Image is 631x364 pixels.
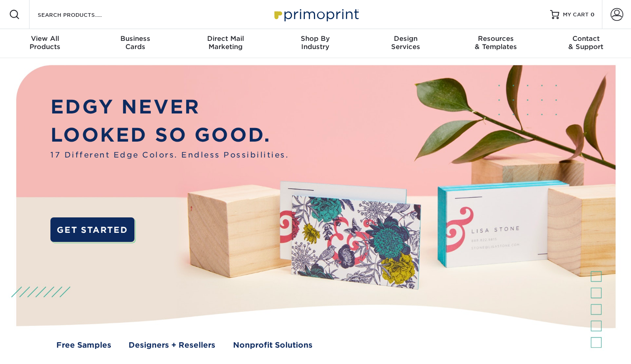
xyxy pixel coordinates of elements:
a: Designers + Resellers [129,339,215,351]
span: Business [90,34,180,43]
p: EDGY NEVER [50,93,289,121]
div: Services [361,34,451,51]
span: MY CART [563,11,589,19]
span: Resources [451,34,541,43]
div: Cards [90,34,180,51]
a: Nonprofit Solutions [233,339,313,351]
div: Marketing [180,34,270,51]
div: & Templates [451,34,541,51]
p: LOOKED SO GOOD. [50,121,289,149]
a: Shop ByIndustry [270,29,360,58]
span: 0 [591,11,595,18]
span: Contact [541,34,631,43]
div: & Support [541,34,631,51]
div: Industry [270,34,360,51]
a: Contact& Support [541,29,631,58]
span: Shop By [270,34,360,43]
a: DesignServices [361,29,451,58]
a: BusinessCards [90,29,180,58]
img: Primoprint [270,5,361,24]
span: Design [361,34,451,43]
a: Free Samples [56,339,111,351]
a: Direct MailMarketing [180,29,270,58]
a: Resources& Templates [451,29,541,58]
input: SEARCH PRODUCTS..... [37,9,125,20]
span: 17 Different Edge Colors. Endless Possibilities. [50,149,289,161]
span: Direct Mail [180,34,270,43]
a: GET STARTED [50,217,134,242]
